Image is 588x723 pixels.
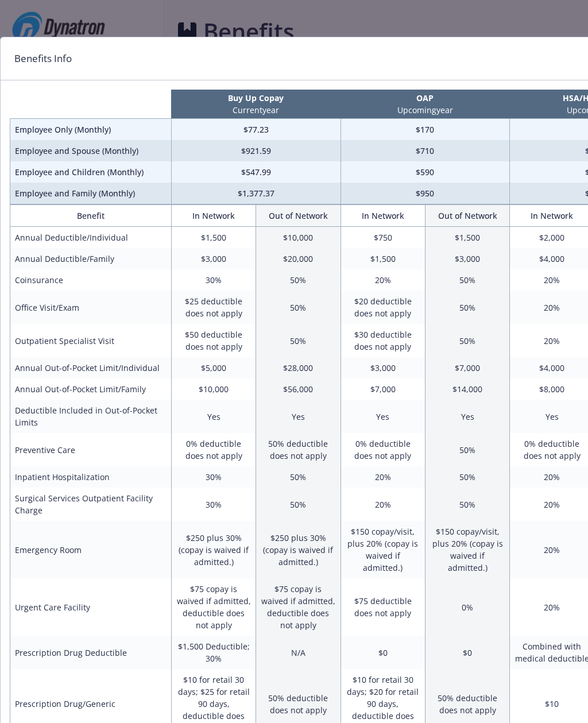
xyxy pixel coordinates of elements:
[341,248,425,269] td: $1,500
[171,183,341,204] td: $1,377.37
[256,324,341,357] td: 50%
[10,140,172,161] td: Employee and Spouse (Monthly)
[10,488,172,521] td: Surgical Services Outpatient Facility Charge
[10,291,172,324] td: Office Visit/Exam
[341,488,425,521] td: 20%
[256,578,341,636] td: $75 copay is waived if admitted, deductible does not apply
[171,140,341,161] td: $921.59
[425,636,509,669] td: $0
[425,578,509,636] td: 0%
[341,119,510,141] td: $170
[341,140,510,161] td: $710
[256,433,341,466] td: 50% deductible does not apply
[341,205,425,227] th: In Network
[341,466,425,488] td: 20%
[171,488,256,521] td: 30%
[425,291,509,324] td: 50%
[10,521,172,578] td: Emergency Room
[171,433,256,466] td: 0% deductible does not apply
[256,357,341,378] td: $28,000
[256,378,341,400] td: $56,000
[171,205,256,227] th: In Network
[341,324,425,357] td: $30 deductible does not apply
[10,183,172,204] td: Employee and Family (Monthly)
[256,466,341,488] td: 50%
[10,205,172,227] th: Benefit
[10,433,172,466] td: Preventive Care
[341,400,425,433] td: Yes
[425,227,509,249] td: $1,500
[171,636,256,669] td: $1,500 Deductible; 30%
[173,92,338,104] p: Buy Up Copay
[341,269,425,291] td: 20%
[10,248,172,269] td: Annual Deductible/Family
[341,183,510,204] td: $950
[256,205,341,227] th: Out of Network
[341,433,425,466] td: 0% deductible does not apply
[256,227,341,249] td: $10,000
[171,521,256,578] td: $250 plus 30% (copay is waived if admitted.)
[10,119,172,141] td: Employee Only (Monthly)
[10,269,172,291] td: Coinsurance
[256,521,341,578] td: $250 plus 30% (copay is waived if admitted.)
[171,248,256,269] td: $3,000
[341,291,425,324] td: $20 deductible does not apply
[425,400,509,433] td: Yes
[10,466,172,488] td: Inpatient Hospitalization
[256,488,341,521] td: 50%
[256,636,341,669] td: N/A
[171,578,256,636] td: $75 copay is waived if admitted, deductible does not apply
[173,104,338,116] p: Current year
[425,466,509,488] td: 50%
[10,324,172,357] td: Outpatient Specialist Visit
[341,578,425,636] td: $75 deductible does not apply
[171,119,341,141] td: $77.23
[256,269,341,291] td: 50%
[10,90,172,119] th: intentionally left blank
[256,291,341,324] td: 50%
[10,378,172,400] td: Annual Out-of-Pocket Limit/Family
[341,161,510,183] td: $590
[171,466,256,488] td: 30%
[171,291,256,324] td: $25 deductible does not apply
[341,636,425,669] td: $0
[14,51,72,66] h1: Benefits Info
[171,269,256,291] td: 30%
[10,400,172,433] td: Deductible Included in Out-of-Pocket Limits
[425,324,509,357] td: 50%
[171,400,256,433] td: Yes
[171,357,256,378] td: $5,000
[171,378,256,400] td: $10,000
[425,433,509,466] td: 50%
[341,227,425,249] td: $750
[425,357,509,378] td: $7,000
[10,636,172,669] td: Prescription Drug Deductible
[256,248,341,269] td: $20,000
[10,357,172,378] td: Annual Out-of-Pocket Limit/Individual
[341,357,425,378] td: $3,000
[425,205,509,227] th: Out of Network
[343,104,508,116] p: Upcoming year
[10,227,172,249] td: Annual Deductible/Individual
[425,378,509,400] td: $14,000
[10,161,172,183] td: Employee and Children (Monthly)
[425,248,509,269] td: $3,000
[256,400,341,433] td: Yes
[343,92,508,104] p: OAP
[171,324,256,357] td: $50 deductible does not apply
[10,578,172,636] td: Urgent Care Facility
[341,378,425,400] td: $7,000
[171,227,256,249] td: $1,500
[171,161,341,183] td: $547.99
[425,488,509,521] td: 50%
[425,269,509,291] td: 50%
[341,521,425,578] td: $150 copay/visit, plus 20% (copay is waived if admitted.)
[425,521,509,578] td: $150 copay/visit, plus 20% (copay is waived if admitted.)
